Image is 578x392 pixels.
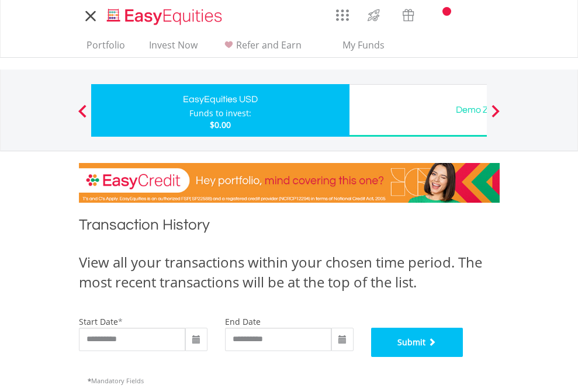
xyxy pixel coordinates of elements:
[189,107,251,119] div: Funds to invest:
[217,39,306,57] a: Refer and Earn
[88,376,144,385] span: Mandatory Fields
[144,39,202,57] a: Invest Now
[105,7,227,26] img: EasyEquities_Logo.png
[364,6,383,25] img: thrive-v2.svg
[79,163,500,203] img: EasyCredit Promotion Banner
[336,9,349,22] img: grid-menu-icon.svg
[210,119,231,130] span: $0.00
[371,328,463,357] button: Submit
[455,3,485,26] a: FAQ's and Support
[399,6,418,25] img: vouchers-v2.svg
[102,3,227,26] a: Home page
[79,316,118,327] label: start date
[236,39,302,51] span: Refer and Earn
[425,3,455,26] a: Notifications
[82,39,130,57] a: Portfolio
[79,214,500,241] h1: Transaction History
[326,37,402,53] span: My Funds
[485,3,515,29] a: My Profile
[79,252,500,293] div: View all your transactions within your chosen time period. The most recent transactions will be a...
[71,110,94,122] button: Previous
[328,3,357,22] a: AppsGrid
[98,91,342,107] div: EasyEquities USD
[225,316,261,327] label: end date
[391,3,425,25] a: Vouchers
[484,110,507,122] button: Next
